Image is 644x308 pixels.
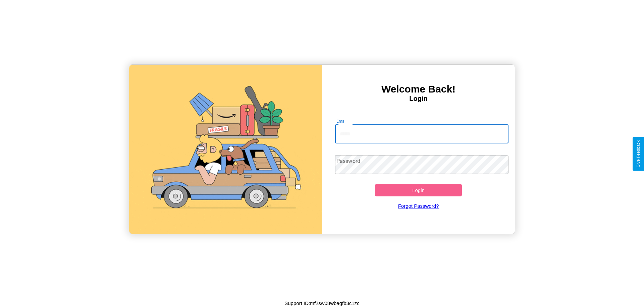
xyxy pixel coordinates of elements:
a: Forgot Password? [332,196,505,215]
img: gif [129,65,322,234]
h3: Welcome Back! [322,83,515,95]
label: Email [336,118,347,124]
h4: Login [322,95,515,103]
div: Give Feedback [636,140,641,168]
button: Login [375,184,462,196]
p: Support ID: mf2sw08wbagfb3c1zc [284,299,359,308]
